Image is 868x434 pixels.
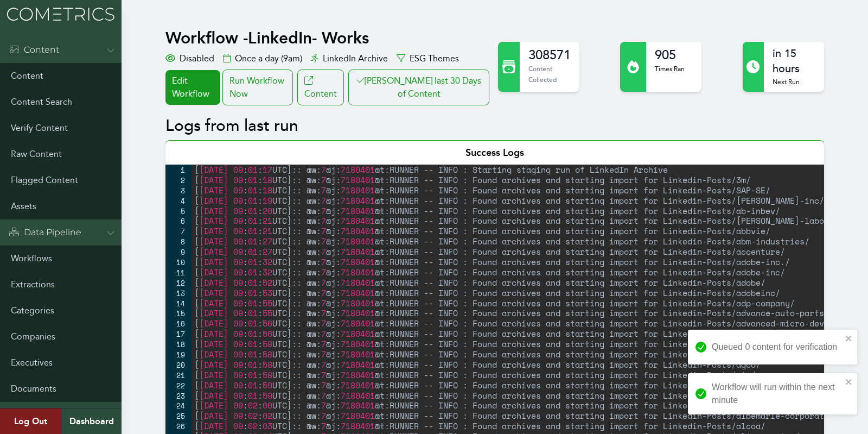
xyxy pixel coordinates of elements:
button: [PERSON_NAME] last 30 Days of Content [348,70,489,105]
div: 1 [165,165,192,175]
p: Content Collected [528,64,571,85]
h2: in 15 hours [773,46,815,77]
a: Dashboard [61,408,122,434]
p: Next Run [773,77,815,87]
div: Success Logs [165,140,824,165]
div: Data Pipeline [9,226,81,239]
div: 15 [165,308,192,318]
div: 2 [165,175,192,185]
div: 25 [165,411,192,421]
div: 17 [165,329,192,339]
div: 8 [165,236,192,247]
div: 16 [165,318,192,329]
div: 14 [165,298,192,309]
button: close [845,334,853,343]
div: 23 [165,391,192,401]
div: 11 [165,267,192,278]
div: ESG Themes [397,52,459,65]
h2: Logs from last run [165,116,824,136]
h2: 308571 [528,46,571,64]
div: 10 [165,257,192,267]
a: Edit Workflow [165,70,220,105]
div: 18 [165,339,192,349]
div: 7 [165,226,192,236]
button: close [845,378,853,386]
div: 4 [165,196,192,206]
h1: Workflow - LinkedIn- Works [165,28,492,48]
div: Content [9,43,59,56]
div: Disabled [165,52,214,65]
div: 3 [165,185,192,196]
div: Workflow will run within the next minute [712,381,842,407]
div: 20 [165,360,192,370]
div: 24 [165,400,192,411]
div: 19 [165,349,192,360]
div: 5 [165,206,192,216]
div: 22 [165,380,192,391]
p: Times Ran [655,64,685,74]
div: 9 [165,247,192,257]
div: 21 [165,370,192,380]
div: 13 [165,288,192,298]
div: 12 [165,278,192,288]
div: Once a day (9am) [223,52,302,65]
h2: 905 [655,46,685,64]
a: Content [297,70,344,105]
div: 6 [165,216,192,226]
div: 26 [165,421,192,431]
div: LinkedIn Archive [311,52,388,65]
div: Queued 0 content for verification [712,341,842,354]
div: Run Workflow Now [222,70,293,105]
